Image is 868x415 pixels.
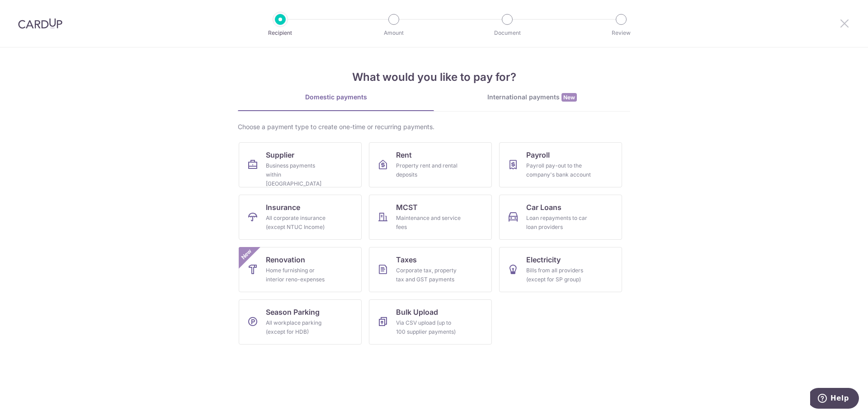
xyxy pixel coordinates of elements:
[238,69,630,85] h4: What would you like to pay for?
[810,388,859,410] iframe: Opens a widget where you can find more information
[396,266,461,284] div: Corporate tax, property tax and GST payments
[369,247,492,292] a: TaxesCorporate tax, property tax and GST payments
[369,299,492,345] a: Bulk UploadVia CSV upload (up to 100 supplier payments)
[369,142,492,187] a: RentProperty rent and rental deposits
[499,195,622,240] a: Car LoansLoan repayments to car loan providers
[239,299,362,345] a: Season ParkingAll workplace parking (except for HDB)
[396,149,412,160] span: Rent
[434,93,630,102] div: International payments
[266,307,320,317] span: Season Parking
[360,28,427,37] p: Amount
[474,28,541,37] p: Document
[526,254,561,265] span: Electricity
[526,202,561,213] span: Car Loans
[238,122,630,131] div: Choose a payment type to create one-time or recurring payments.
[266,214,331,232] div: All corporate insurance (except NTUC Income)
[266,318,331,336] div: All workplace parking (except for HDB)
[239,247,254,262] span: New
[499,247,622,292] a: ElectricityBills from all providers (except for SP group)
[561,93,577,102] span: New
[239,142,362,187] a: SupplierBusiness payments within [GEOGRAPHIC_DATA]
[266,202,300,213] span: Insurance
[588,28,655,37] p: Review
[396,307,438,317] span: Bulk Upload
[266,266,331,284] div: Home furnishing or interior reno-expenses
[266,161,331,188] div: Business payments within [GEOGRAPHIC_DATA]
[266,254,305,265] span: Renovation
[396,161,461,179] div: Property rent and rental deposits
[526,149,550,160] span: Payroll
[238,93,434,102] div: Domestic payments
[247,28,314,37] p: Recipient
[239,247,362,292] a: RenovationHome furnishing or interior reno-expensesNew
[396,318,461,336] div: Via CSV upload (up to 100 supplier payments)
[396,214,461,232] div: Maintenance and service fees
[526,266,591,284] div: Bills from all providers (except for SP group)
[396,202,418,213] span: MCST
[369,195,492,240] a: MCSTMaintenance and service fees
[18,18,62,29] img: CardUp
[499,142,622,187] a: PayrollPayroll pay-out to the company's bank account
[526,214,591,232] div: Loan repayments to car loan providers
[526,161,591,179] div: Payroll pay-out to the company's bank account
[266,149,294,160] span: Supplier
[239,195,362,240] a: InsuranceAll corporate insurance (except NTUC Income)
[396,254,417,265] span: Taxes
